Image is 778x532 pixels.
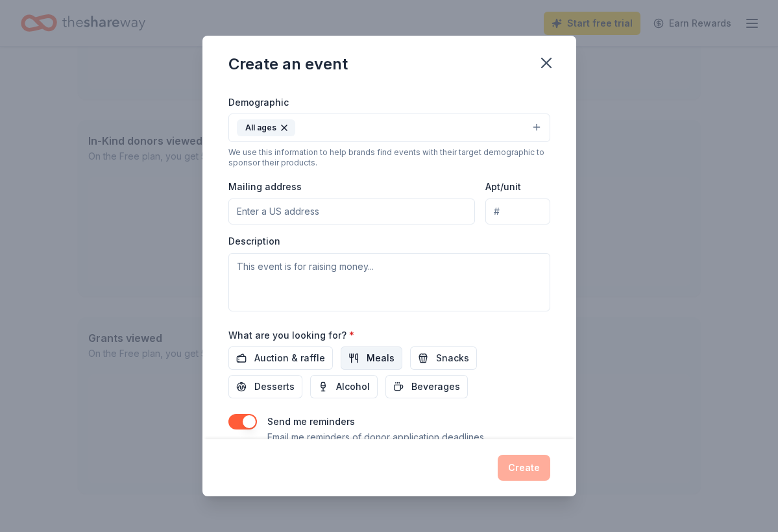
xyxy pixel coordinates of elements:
span: Beverages [411,379,460,394]
input: Enter a US address [228,199,476,224]
button: Alcohol [310,375,378,398]
label: What are you looking for? [228,329,354,342]
span: Snacks [436,350,469,366]
button: All ages [228,114,550,142]
button: Auction & raffle [228,346,333,370]
button: Meals [341,346,402,370]
div: Create an event [228,54,348,75]
span: Desserts [254,379,295,394]
div: All ages [237,119,295,136]
label: Send me reminders [267,416,355,427]
button: Desserts [228,375,302,398]
span: Alcohol [336,379,370,394]
input: # [485,199,550,224]
label: Demographic [228,96,289,109]
label: Apt/unit [485,180,521,193]
p: Email me reminders of donor application deadlines [267,429,484,445]
span: Meals [367,350,395,366]
button: Snacks [410,346,477,370]
div: We use this information to help brands find events with their target demographic to sponsor their... [228,147,550,168]
button: Beverages [385,375,468,398]
span: Auction & raffle [254,350,325,366]
label: Description [228,235,280,248]
label: Mailing address [228,180,302,193]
